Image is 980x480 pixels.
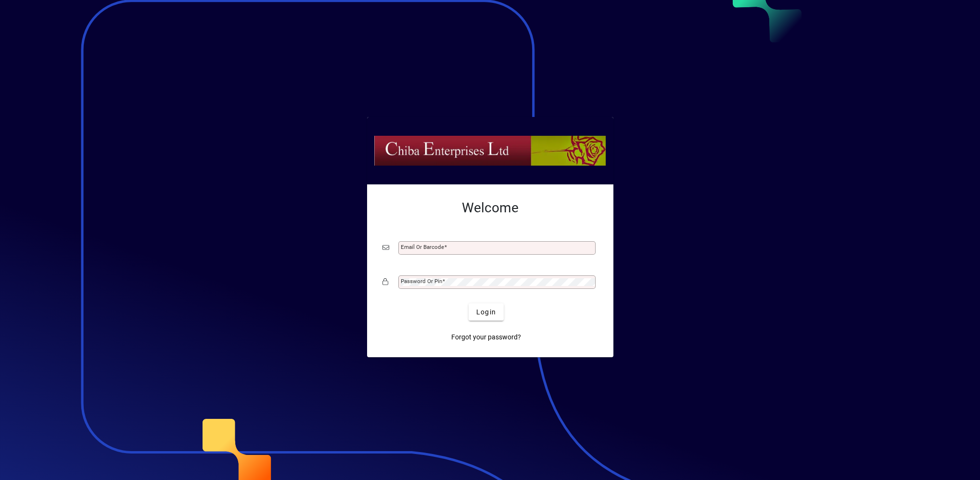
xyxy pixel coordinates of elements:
span: Login [476,307,496,317]
mat-label: Password or Pin [401,278,442,285]
mat-label: Email or Barcode [401,244,444,250]
span: Forgot your password? [451,332,521,342]
a: Forgot your password? [447,328,525,346]
button: Login [469,303,504,321]
h2: Welcome [382,200,598,216]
